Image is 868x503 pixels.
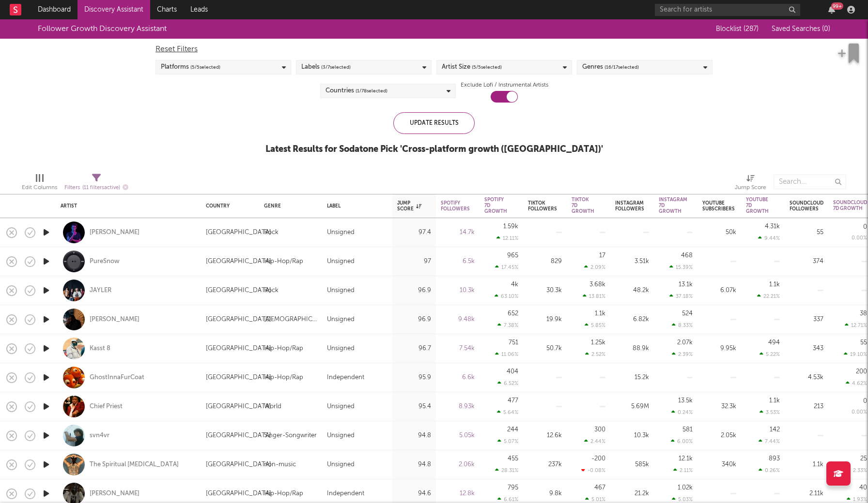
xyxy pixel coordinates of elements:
div: 8.33 % [672,322,693,328]
label: Exclude Lofi / Instrumental Artists [461,79,548,91]
div: 455 [508,456,518,462]
span: ( 3 / 7 selected) [321,61,351,73]
div: Unsigned [327,430,355,442]
div: 337 [790,314,823,325]
span: ( 5 / 5 selected) [472,61,502,73]
div: 4.53k [790,372,823,384]
div: Soundcloud 7D Growth [833,200,867,211]
div: 37.18 % [669,293,693,299]
div: 9.44 % [758,235,780,241]
div: Update Results [393,112,475,134]
div: 94.8 [397,459,431,471]
div: 50k [702,227,736,238]
div: 94.8 [397,430,431,442]
div: 340k [702,459,736,471]
div: 96.9 [397,314,431,325]
div: Hip-Hop/Rap [264,488,303,500]
div: [GEOGRAPHIC_DATA] [206,372,271,384]
div: 829 [528,256,562,267]
div: 4.31k [765,223,780,230]
div: 2.06k [441,459,475,471]
div: JAYLER [90,286,111,295]
div: 48.2k [615,285,649,296]
div: 9.48k [441,314,475,325]
div: 6.52 % [497,380,518,386]
div: Spotify Followers [441,200,470,212]
div: 5.85 % [585,322,605,328]
div: Unsigned [327,256,355,267]
div: Edit Columns [22,170,57,198]
div: 0.00 % [852,236,867,241]
div: 55 [860,340,867,346]
div: 5.03 % [672,496,693,503]
div: [GEOGRAPHIC_DATA] [206,227,271,238]
div: Countries [325,85,387,97]
div: Country [206,203,249,209]
div: 1.25k [591,340,605,346]
div: 19.9k [528,314,562,325]
div: [DEMOGRAPHIC_DATA] [264,314,317,325]
div: 6.61 % [497,496,518,503]
div: [GEOGRAPHIC_DATA] [206,256,271,267]
a: The Spiritual [MEDICAL_DATA] [90,460,179,469]
span: ( 0 ) [822,26,830,32]
div: [GEOGRAPHIC_DATA] [206,488,271,500]
div: 1.1k [769,281,780,288]
div: Unsigned [327,227,355,238]
div: 2.11k [790,488,823,500]
div: PureSnow [90,257,120,266]
div: 2.05k [702,430,736,442]
div: 10.3k [441,285,475,296]
div: Independent [327,488,364,500]
div: 213 [790,401,823,413]
div: 1.1k [769,398,780,404]
div: 652 [508,311,518,317]
div: 10.3k [615,430,649,442]
div: 893 [769,456,780,462]
div: 0.24 % [671,409,693,415]
div: 751 [509,340,518,346]
a: [PERSON_NAME] [90,228,139,237]
div: Chief Priest [90,402,123,411]
div: non-music [264,459,296,471]
div: 2.07k [677,340,693,346]
div: Instagram 7D Growth [659,197,687,214]
div: svn4vr [90,431,109,440]
div: [GEOGRAPHIC_DATA] [206,430,271,442]
div: [GEOGRAPHIC_DATA] [206,459,271,471]
div: YouTube Subscribers [702,200,735,212]
div: Label [327,203,383,209]
div: Platforms [161,61,220,73]
div: Unsigned [327,459,355,471]
div: Independent [327,372,364,384]
div: 5.05k [441,430,475,442]
div: Edit Columns [22,182,57,193]
a: Kasst 8 [90,344,110,353]
div: 12.1k [679,456,693,462]
div: 142 [770,427,780,433]
div: 300 [594,427,605,433]
div: 1.59k [503,223,518,230]
div: 94.6 [397,488,431,500]
div: 5.07 % [497,438,518,444]
div: 97.4 [397,227,431,238]
div: Rock [264,285,279,296]
div: 4k [511,281,518,288]
div: -0.08 % [581,467,605,473]
div: Tiktok 7D Growth [572,197,594,214]
div: 6.00 % [671,438,693,444]
div: Jump Score [397,200,421,212]
div: YouTube 7D Growth [746,197,769,214]
div: 795 [508,485,518,491]
div: Singer-Songwriter [264,430,317,442]
div: 12.11 % [496,235,518,241]
a: [PERSON_NAME] [90,489,139,498]
div: 1.93 % [847,496,867,503]
div: Unsigned [327,285,355,296]
div: 467 [594,485,605,491]
div: 3.51k [615,256,649,267]
div: 581 [682,427,693,433]
div: [GEOGRAPHIC_DATA] [206,343,271,355]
